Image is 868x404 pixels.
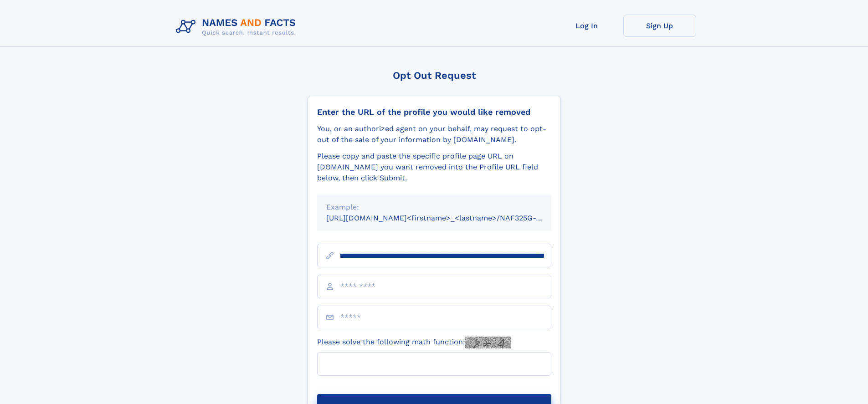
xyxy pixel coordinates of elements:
[550,15,623,37] a: Log In
[317,151,551,184] div: Please copy and paste the specific profile page URL on [DOMAIN_NAME] you want removed into the Pr...
[317,337,511,348] label: Please solve the following math function:
[317,123,551,145] div: You, or an authorized agent on your behalf, may request to opt-out of the sale of your informatio...
[172,15,303,39] img: Logo Names and Facts
[308,70,561,81] div: Opt Out Request
[317,107,551,117] div: Enter the URL of the profile you would like removed
[326,214,569,222] small: [URL][DOMAIN_NAME]<firstname>_<lastname>/NAF325G-xxxxxxxx
[623,15,696,37] a: Sign Up
[326,202,542,213] div: Example:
